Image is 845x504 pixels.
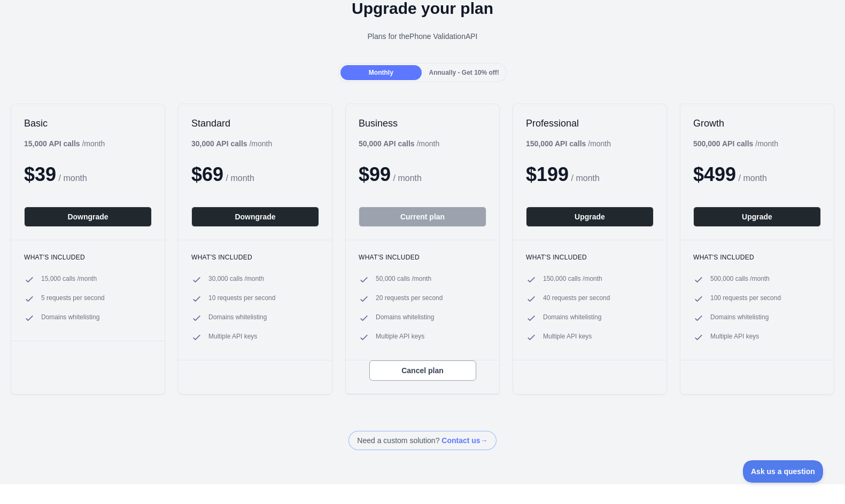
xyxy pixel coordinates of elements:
button: Upgrade [693,207,821,227]
span: $ 499 [693,163,736,185]
span: $ 199 [526,163,569,185]
button: Upgrade [526,207,654,227]
span: $ 99 [359,163,391,185]
button: Current plan [359,207,486,227]
span: / month [571,174,600,183]
span: / month [393,174,422,183]
button: Downgrade [191,207,319,227]
iframe: Toggle Customer Support [743,460,824,483]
